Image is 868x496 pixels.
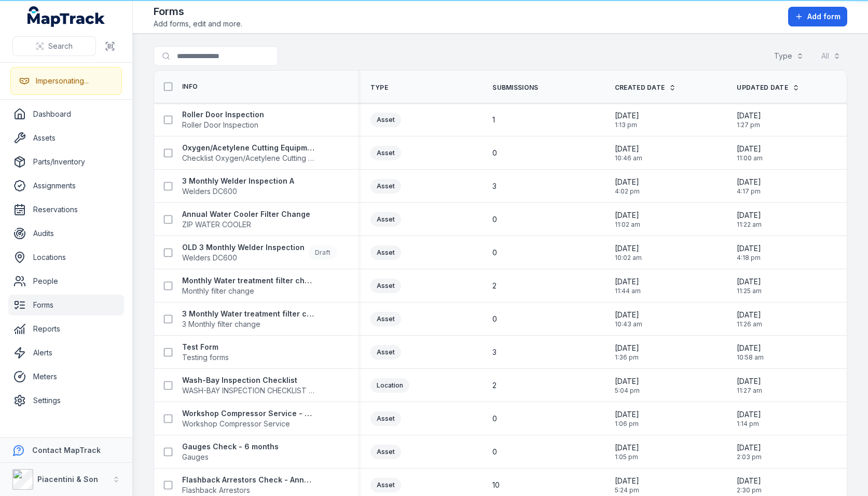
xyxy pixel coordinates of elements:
[615,177,640,196] time: 12/08/2025, 4:02:45 pm
[737,310,762,328] time: 11/07/2025, 11:26:07 am
[182,475,315,495] a: Flashback Arrestors Check - AnnualFlashback Arrestors
[615,486,639,494] span: 5:24 pm
[182,120,264,130] span: Roller Door Inspection
[615,310,642,328] time: 10/07/2025, 10:43:32 am
[615,310,642,320] span: [DATE]
[737,486,762,494] span: 2:30 pm
[309,245,337,260] div: Draft
[8,199,124,220] a: Reservations
[615,376,640,395] time: 26/05/2025, 5:04:39 pm
[8,247,124,268] a: Locations
[182,153,315,163] span: Checklist Oxygen/Acetylene Cutting Equipment and Accessories
[370,245,401,260] div: Asset
[492,314,497,324] span: 0
[737,84,800,92] a: Updated Date
[8,319,124,339] a: Reports
[182,176,294,186] strong: 3 Monthly Welder Inspection A
[182,275,315,296] a: Monthly Water treatment filter changeMonthly filter change
[492,148,497,158] span: 0
[8,366,124,387] a: Meters
[370,179,401,194] div: Asset
[615,453,639,461] span: 1:05 pm
[182,452,279,462] span: Gauges
[8,342,124,363] a: Alerts
[615,177,640,187] span: [DATE]
[737,84,788,92] span: Updated Date
[615,476,639,494] time: 15/04/2025, 5:24:25 pm
[807,11,841,22] span: Add form
[492,247,497,258] span: 0
[788,7,847,26] button: Add form
[370,84,388,92] span: Type
[615,111,639,121] span: [DATE]
[615,187,640,196] span: 4:02 pm
[615,210,640,229] time: 11/07/2025, 11:02:20 am
[370,312,401,326] div: Asset
[182,242,305,253] strong: OLD 3 Monthly Welder Inspection
[737,310,762,320] span: [DATE]
[737,476,762,486] span: [DATE]
[154,4,242,19] h2: Forms
[8,104,124,125] a: Dashboard
[182,109,264,120] strong: Roller Door Inspection
[615,221,640,229] span: 11:02 am
[737,420,761,428] span: 1:14 pm
[737,443,762,461] time: 13/06/2025, 2:03:34 pm
[27,6,105,27] a: MapTrack
[492,281,497,291] span: 2
[492,414,497,424] span: 0
[182,143,315,153] strong: Oxygen/Acetylene Cutting Equipment and Accessories
[737,387,762,395] span: 11:27 am
[815,46,847,66] button: All
[182,442,279,462] a: Gauges Check - 6 monthsGauges
[737,187,761,196] span: 4:17 pm
[615,420,639,428] span: 1:06 pm
[492,447,497,457] span: 0
[615,243,642,262] time: 11/07/2025, 10:02:25 am
[737,210,762,229] time: 11/07/2025, 11:22:46 am
[154,19,242,29] span: Add forms, edit and more.
[615,121,639,129] span: 1:13 pm
[737,376,762,387] span: [DATE]
[615,144,642,162] time: 25/08/2025, 10:46:29 am
[8,128,124,148] a: Assets
[37,475,98,484] strong: Piacentini & Son
[8,295,124,315] a: Forms
[12,36,96,56] button: Search
[182,82,198,91] span: Info
[182,242,337,263] a: OLD 3 Monthly Welder InspectionWelders DC600Draft
[737,221,762,229] span: 11:22 am
[32,446,101,454] strong: Contact MapTrack
[182,176,294,197] a: 3 Monthly Welder Inspection AWelders DC600
[737,121,761,129] span: 1:27 pm
[737,277,762,295] time: 11/07/2025, 11:25:38 am
[615,277,641,295] time: 10/07/2025, 11:44:26 am
[492,347,497,357] span: 3
[737,177,761,187] span: [DATE]
[370,212,401,227] div: Asset
[370,411,401,426] div: Asset
[737,144,763,162] time: 25/08/2025, 11:00:30 am
[182,419,315,429] span: Workshop Compressor Service
[182,186,294,197] span: Welders DC600
[615,476,639,486] span: [DATE]
[182,275,315,286] strong: Monthly Water treatment filter change
[615,353,639,362] span: 1:36 pm
[737,243,761,262] time: 12/08/2025, 4:18:11 pm
[182,408,315,429] a: Workshop Compressor Service - 4 monthsWorkshop Compressor Service
[182,375,315,385] strong: Wash-Bay Inspection Checklist
[615,287,641,295] span: 11:44 am
[615,387,640,395] span: 5:04 pm
[737,453,762,461] span: 2:03 pm
[492,84,538,92] span: Submissions
[615,111,639,129] time: 09/09/2025, 1:13:55 pm
[370,478,401,492] div: Asset
[182,385,315,396] span: WASH-BAY INSPECTION CHECKLIST FORM AND CHECKLIST
[615,343,639,353] span: [DATE]
[737,409,761,428] time: 16/04/2025, 1:14:52 pm
[737,243,761,254] span: [DATE]
[737,443,762,453] span: [DATE]
[182,209,310,219] strong: Annual Water Cooler Filter Change
[182,109,264,130] a: Roller Door InspectionRoller Door Inspection
[182,309,315,329] a: 3 Monthly Water treatment filter change3 Monthly filter change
